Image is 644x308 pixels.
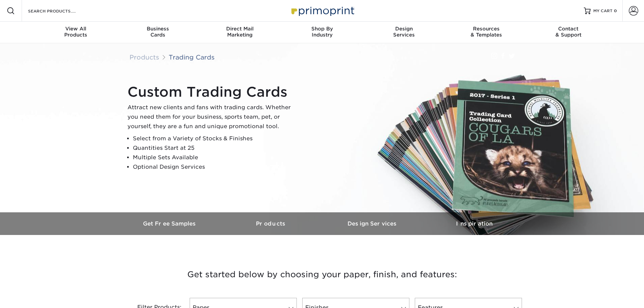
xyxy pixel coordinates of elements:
[281,26,363,32] span: Shop By
[133,162,296,172] li: Optional Design Services
[445,22,527,43] a: Resources& Templates
[288,3,356,18] img: Primoprint
[133,134,296,143] li: Select from a Variety of Stocks & Finishes
[281,22,363,43] a: Shop ByIndustry
[322,212,424,235] a: Design Services
[117,26,199,38] div: Cards
[527,22,610,43] a: Contact& Support
[221,220,322,227] h3: Products
[322,220,424,227] h3: Design Services
[363,22,445,43] a: DesignServices
[445,26,527,32] span: Resources
[445,26,527,38] div: & Templates
[27,7,93,15] input: SEARCH PRODUCTS.....
[199,26,281,38] div: Marketing
[199,22,281,43] a: Direct MailMarketing
[133,153,296,162] li: Multiple Sets Available
[424,212,525,235] a: Inspiration
[127,103,296,131] p: Attract new clients and fans with trading cards. Whether you need them for your business, sports ...
[527,26,610,38] div: & Support
[527,26,610,32] span: Contact
[221,212,322,235] a: Products
[124,259,520,290] h3: Get started below by choosing your paper, finish, and features:
[424,220,525,227] h3: Inspiration
[127,84,296,100] h1: Custom Trading Cards
[117,22,199,43] a: BusinessCards
[169,53,215,61] a: Trading Cards
[35,26,117,32] span: View All
[35,22,117,43] a: View AllProducts
[129,53,159,61] a: Products
[199,26,281,32] span: Direct Mail
[363,26,445,38] div: Services
[614,8,617,13] span: 0
[117,26,199,32] span: Business
[119,220,221,227] h3: Get Free Samples
[35,26,117,38] div: Products
[119,212,221,235] a: Get Free Samples
[133,143,296,153] li: Quantities Start at 25
[281,26,363,38] div: Industry
[363,26,445,32] span: Design
[593,8,613,14] span: MY CART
